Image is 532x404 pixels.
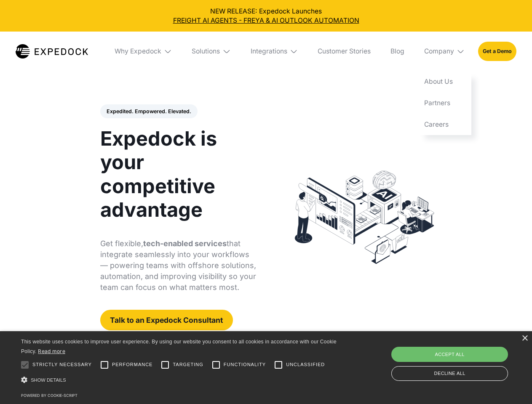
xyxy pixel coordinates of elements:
span: Performance [112,361,153,368]
a: About Us [417,71,471,93]
div: Company [424,47,454,56]
a: Read more [38,348,65,354]
span: Targeting [173,361,203,368]
a: Careers [417,114,471,135]
div: Why Expedock [108,32,179,71]
div: Solutions [192,47,220,56]
div: Integrations [244,32,305,71]
div: Integrations [251,47,287,56]
span: Show details [31,377,66,383]
span: This website uses cookies to improve user experience. By using our website you consent to all coo... [21,339,337,354]
span: Unclassified [286,361,325,368]
nav: Company [417,71,471,135]
iframe: Chat Widget [392,313,532,404]
span: Functionality [224,361,266,368]
div: Solutions [185,32,238,71]
a: Customer Stories [311,32,377,71]
a: Partners [417,93,471,114]
a: Blog [384,32,411,71]
span: Strictly necessary [32,361,92,368]
a: Talk to an Expedock Consultant [100,310,233,330]
a: FREIGHT AI AGENTS - FREYA & AI OUTLOOK AUTOMATION [7,16,526,25]
strong: tech-enabled services [143,239,227,248]
div: Why Expedock [115,47,161,56]
a: Get a Demo [478,42,516,61]
div: Company [417,32,471,71]
p: Get flexible, that integrate seamlessly into your workflows — powering teams with offshore soluti... [100,238,257,293]
a: Powered by cookie-script [21,393,78,398]
div: NEW RELEASE: Expedock Launches [7,7,526,25]
h1: Expedock is your competitive advantage [100,127,257,221]
div: Show details [21,375,340,386]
